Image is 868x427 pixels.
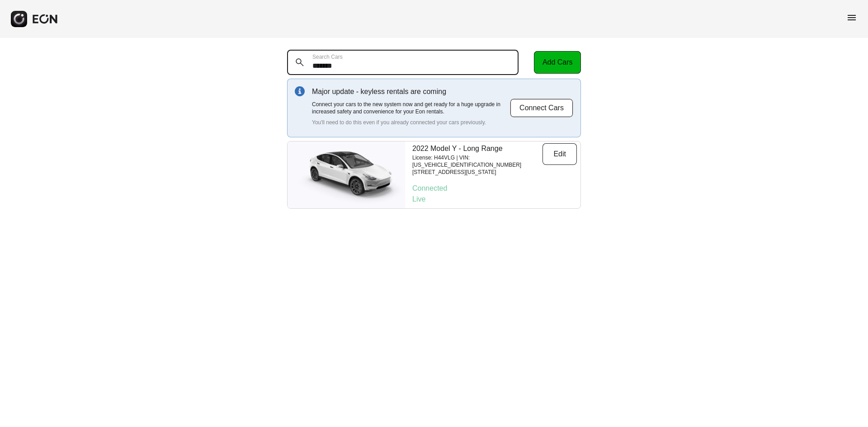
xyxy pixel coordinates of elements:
label: Search Cars [312,53,343,61]
img: car [288,145,405,204]
p: License: H44VLG | VIN: [US_VEHICLE_IDENTIFICATION_NUMBER] [412,154,542,169]
span: menu [846,12,857,23]
p: Connected [412,183,577,194]
img: info [295,86,305,96]
p: Live [412,194,577,205]
button: Edit [542,143,577,165]
p: 2022 Model Y - Long Range [412,143,542,154]
p: Connect your cars to the new system now and get ready for a huge upgrade in increased safety and ... [312,101,510,115]
button: Connect Cars [510,99,573,117]
button: Add Cars [534,51,581,74]
p: Major update - keyless rentals are coming [312,86,510,97]
p: You'll need to do this even if you already connected your cars previously. [312,119,510,126]
p: [STREET_ADDRESS][US_STATE] [412,169,542,176]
